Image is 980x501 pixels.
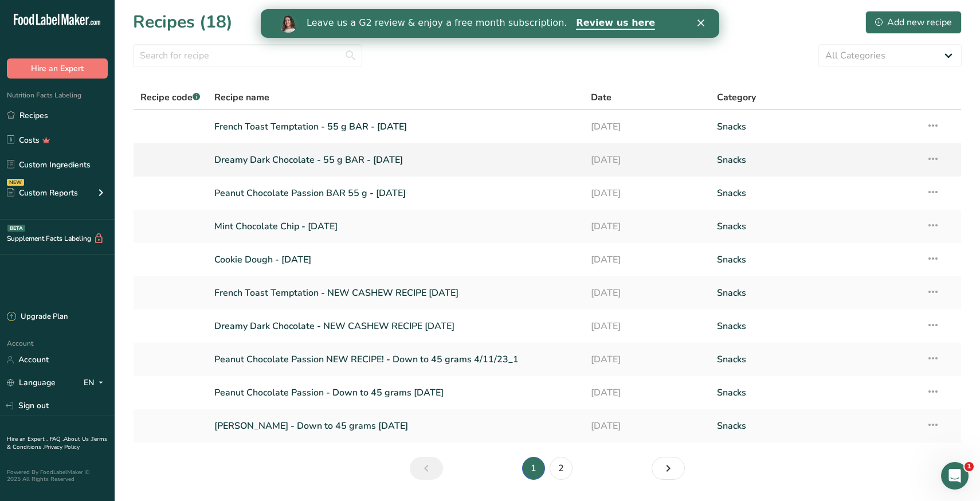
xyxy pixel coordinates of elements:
a: FAQ . [50,435,64,443]
button: Add new recipe [865,11,962,34]
a: Snacks [717,347,912,371]
span: Category [717,91,756,104]
a: Next page [652,457,685,480]
a: [DATE] [591,214,703,238]
div: Powered By FoodLabelMaker © 2025 All Rights Reserved [7,469,108,483]
a: [PERSON_NAME] - Down to 45 grams [DATE] [214,414,578,438]
div: Custom Reports [7,187,78,199]
a: Snacks [717,181,912,205]
a: Peanut Chocolate Passion NEW RECIPE! - Down to 45 grams 4/11/23_1 [214,347,578,371]
a: [DATE] [591,347,703,371]
a: [DATE] [591,314,703,338]
a: Snacks [717,148,912,172]
a: Peanut Chocolate Passion - Down to 45 grams [DATE] [214,381,578,405]
input: Search for recipe [133,44,362,67]
a: [DATE] [591,148,703,172]
a: French Toast Temptation - NEW CASHEW RECIPE [DATE] [214,281,578,305]
iframe: Intercom live chat [941,462,969,490]
a: Terms & Conditions . [7,435,107,451]
a: Snacks [717,214,912,238]
a: Snacks [717,115,912,139]
a: Dreamy Dark Chocolate - 55 g BAR - [DATE] [214,148,578,172]
a: French Toast Temptation - 55 g BAR - [DATE] [214,115,578,139]
a: Snacks [717,381,912,405]
button: Hire an Expert [7,58,108,79]
a: Language [7,373,56,393]
iframe: Intercom live chat banner [261,9,719,38]
a: Peanut Chocolate Passion BAR 55 g - [DATE] [214,181,578,205]
div: Upgrade Plan [7,311,68,323]
a: [DATE] [591,414,703,438]
span: Date [591,91,611,104]
a: [DATE] [591,248,703,272]
a: About Us . [64,435,91,443]
a: Dreamy Dark Chocolate - NEW CASHEW RECIPE [DATE] [214,314,578,338]
a: Cookie Dough - [DATE] [214,248,578,272]
a: [DATE] [591,181,703,205]
a: [DATE] [591,381,703,405]
h1: Recipes (18) [133,9,233,35]
a: [DATE] [591,115,703,139]
a: Previous page [410,457,443,480]
div: Close [437,10,448,17]
div: Add new recipe [875,15,952,29]
div: EN [84,376,108,390]
a: Privacy Policy [44,443,80,451]
a: Snacks [717,414,912,438]
a: Snacks [717,314,912,338]
span: Recipe name [214,91,269,104]
div: NEW [7,179,24,186]
a: Mint Chocolate Chip - [DATE] [214,214,578,238]
a: [DATE] [591,281,703,305]
a: Snacks [717,281,912,305]
div: BETA [7,225,25,232]
span: 1 [965,462,974,471]
a: Snacks [717,248,912,272]
span: Recipe code [140,91,200,104]
a: Page 2. [550,457,573,480]
a: Hire an Expert . [7,435,48,443]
